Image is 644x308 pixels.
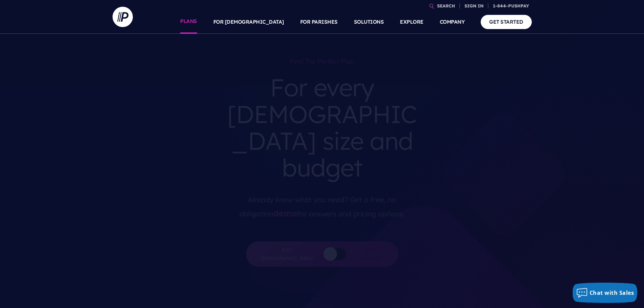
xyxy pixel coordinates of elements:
a: EXPLORE [400,10,424,34]
a: PLANS [180,10,197,34]
a: SOLUTIONS [354,10,384,34]
button: Chat with Sales [573,283,638,303]
span: Chat with Sales [590,289,634,297]
a: GET STARTED [481,15,532,29]
a: FOR PARISHES [300,10,338,34]
a: COMPANY [440,10,465,34]
a: FOR [DEMOGRAPHIC_DATA] [213,10,284,34]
